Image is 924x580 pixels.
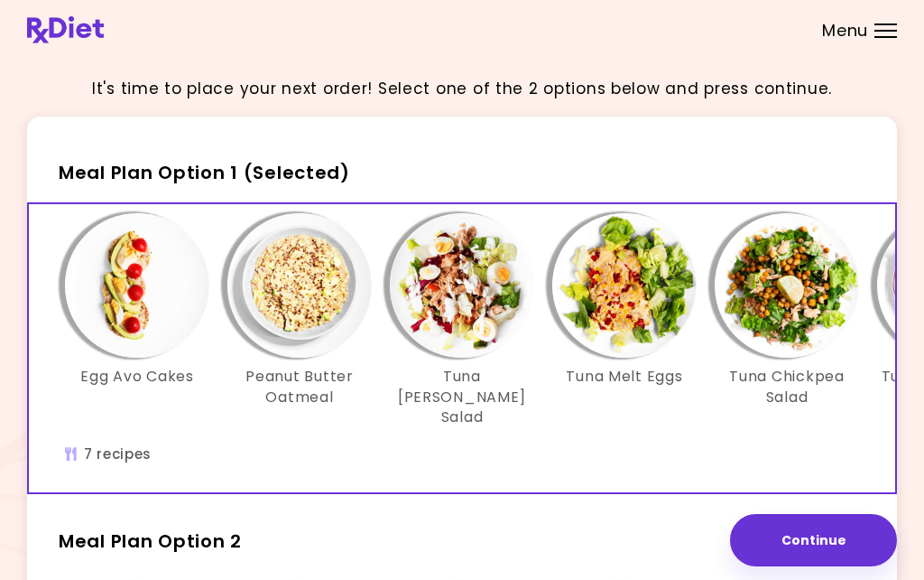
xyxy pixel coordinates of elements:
h3: Tuna Chickpea Salad [715,367,859,407]
h3: Tuna Melt Eggs [566,367,682,387]
div: Info - Tuna Cobb Salad - Meal Plan Option 1 (Selected) [381,213,543,427]
div: Info - Tuna Chickpea Salad - Meal Plan Option 1 (Selected) [706,213,868,427]
span: Meal Plan Option 1 (Selected) [59,160,350,185]
div: Info - Peanut Butter Oatmeal - Meal Plan Option 1 (Selected) [218,213,381,427]
div: Info - Tuna Melt Eggs - Meal Plan Option 1 (Selected) [543,213,706,427]
p: It's time to place your next order! Select one of the 2 options below and press continue. [92,77,832,101]
h3: Egg Avo Cakes [80,367,193,387]
h3: Tuna [PERSON_NAME] Salad [390,367,534,427]
img: RxDiet [27,16,104,43]
span: Menu [822,23,868,39]
div: Info - Egg Avo Cakes - Meal Plan Option 1 (Selected) [56,213,218,427]
button: Continue [730,514,897,566]
span: Meal Plan Option 2 [59,529,242,554]
h3: Peanut Butter Oatmeal [227,367,372,407]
